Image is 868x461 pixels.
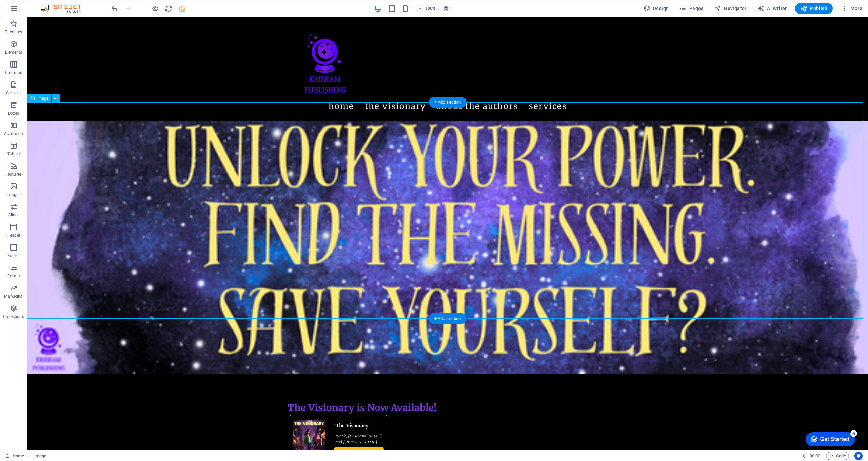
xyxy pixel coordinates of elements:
[178,4,186,13] button: save
[814,453,815,458] span: :
[5,49,22,55] p: Elements
[7,253,20,258] p: Footer
[810,452,820,460] span: 00 00
[8,111,19,116] p: Boxes
[415,4,439,13] button: 100%
[34,452,46,460] nav: breadcrumb
[425,4,436,13] h6: 100%
[644,5,669,12] span: Design
[641,3,672,14] div: Design (Ctrl+Alt+Y)
[3,314,24,319] p: Collections
[801,5,827,12] span: Publish
[429,313,467,324] div: + Add section
[757,5,787,12] span: AI Writer
[178,5,186,13] i: Save (Ctrl+S)
[37,96,48,100] span: Image
[39,4,90,13] img: Editor Logo
[7,151,20,157] p: Tables
[50,1,57,8] div: 5
[838,3,865,14] button: More
[7,273,20,279] p: Forms
[5,3,55,18] div: Get Started 5 items remaining, 0% complete
[641,3,672,14] button: Design
[829,452,846,460] span: Code
[714,5,747,12] span: Navigator
[5,29,22,35] p: Favorites
[111,5,118,13] i: Undo: Fit image (Ctrl+Z)
[34,452,46,460] span: Click to select. Double-click to edit
[826,452,849,460] button: Code
[164,4,173,13] button: reload
[679,5,703,12] span: Pages
[429,97,467,108] div: + Add section
[7,192,21,197] p: Images
[4,294,23,299] p: Marketing
[841,5,862,12] span: More
[110,4,118,13] button: undo
[5,172,22,177] p: Features
[20,7,49,14] div: Get Started
[8,212,19,218] p: Slider
[4,131,23,136] p: Accordion
[5,452,24,460] a: Click to cancel selection. Double-click to open Pages
[7,233,20,238] p: Header
[712,3,749,14] button: Navigator
[755,3,790,14] button: AI Writer
[6,90,21,96] p: Content
[854,452,863,460] button: Usercentrics
[5,70,22,75] p: Columns
[795,3,833,14] button: Publish
[803,452,821,460] h6: Session time
[443,5,449,12] i: On resize automatically adjust zoom level to fit chosen device.
[677,3,706,14] button: Pages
